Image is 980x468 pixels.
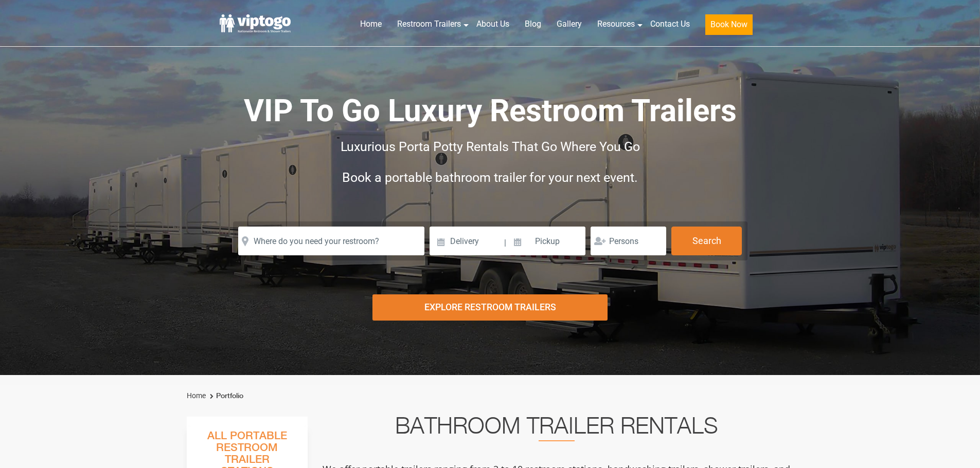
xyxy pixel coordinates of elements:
a: About Us [469,13,517,35]
input: Persons [591,227,666,255]
button: Search [671,227,742,255]
input: Where do you need your restroom? [238,227,424,255]
input: Pickup [508,227,586,255]
span: VIP To Go Luxury Restroom Trailers [244,92,737,129]
a: Home [187,391,206,400]
h2: Bathroom Trailer Rentals [322,417,792,441]
span: | [504,227,506,259]
li: Portfolio [207,390,243,402]
a: Blog [517,13,549,35]
input: Delivery [430,227,503,255]
a: Resources [590,13,643,35]
span: Book a portable bathroom trailer for your next event. [342,170,638,185]
a: Gallery [549,13,590,35]
a: Contact Us [643,13,698,35]
a: Book Now [698,13,760,41]
a: Home [352,13,389,35]
a: Restroom Trailers [389,13,469,35]
span: Luxurious Porta Potty Rentals That Go Where You Go [341,139,640,154]
button: Book Now [705,14,753,35]
div: Explore Restroom Trailers [372,294,608,321]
